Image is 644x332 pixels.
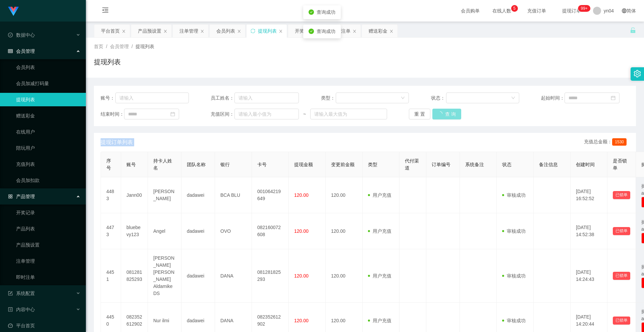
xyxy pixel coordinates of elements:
[101,177,121,213] td: 4483
[368,273,391,279] span: 用户充值
[8,194,35,199] span: 产品管理
[215,177,252,213] td: BCA BLU
[409,109,430,119] button: 重 置
[279,29,283,33] i: 图标: close
[121,213,148,249] td: bluebevy123
[612,138,627,146] span: 1530
[294,162,313,167] span: 提现金额
[571,177,607,213] td: [DATE] 16:52:52
[294,273,309,279] span: 120.00
[8,291,13,296] i: 图标: form
[502,162,512,167] span: 状态
[181,213,215,249] td: dadawei
[138,25,161,37] div: 产品预设置
[16,141,80,155] a: 陪玩用户
[502,192,526,198] span: 审核成功
[368,228,391,234] span: 用户充值
[251,29,255,33] i: 图标: sync
[8,307,13,312] i: 图标: profile
[215,249,252,303] td: DANA
[317,9,335,15] span: 查询成功
[613,272,630,280] button: 已锁单
[321,95,336,102] span: 类型：
[401,96,405,101] i: 图标: down
[389,29,393,33] i: 图标: close
[465,162,484,167] span: 系统备注
[578,5,590,12] sup: 276
[353,29,357,33] i: 图标: close
[294,192,309,198] span: 120.00
[294,318,309,323] span: 120.00
[258,25,277,37] div: 提现列表
[181,177,215,213] td: dadawei
[16,270,80,284] a: 即时注单
[148,249,181,303] td: [PERSON_NAME] [PERSON_NAME] Aldamike DS
[136,44,154,49] span: 提现列表
[16,174,80,187] a: 会员加扣款
[295,25,314,37] div: 开奖记录
[317,29,335,34] span: 查询成功
[613,227,630,235] button: 已锁单
[369,25,387,37] div: 赠送彩金
[106,44,107,49] span: /
[187,162,206,167] span: 团队名称
[211,95,234,102] span: 员工姓名：
[8,291,35,296] span: 系统配置
[622,8,627,13] i: 图标: global
[163,29,167,33] i: 图标: close
[368,192,391,198] span: 用户充值
[502,318,526,323] span: 审核成功
[331,162,355,167] span: 变更前金额
[257,162,267,167] span: 卡号
[513,5,516,12] p: 5
[326,177,363,213] td: 120.00
[234,93,299,103] input: 请输入
[613,317,630,325] button: 已锁单
[101,111,124,118] span: 结束时间：
[299,111,310,118] span: ~
[220,162,230,167] span: 银行
[179,25,198,37] div: 注单管理
[181,249,215,303] td: dadawei
[8,33,13,37] i: 图标: check-circle-o
[16,61,80,74] a: 会员列表
[332,25,351,37] div: 即时注单
[252,213,289,249] td: 082160072608
[237,29,241,33] i: 图标: close
[611,96,615,100] i: 图标: calendar
[148,213,181,249] td: Angel
[634,70,641,77] i: 图标: setting
[234,109,299,119] input: 请输入最小值为
[489,8,515,13] span: 在线人数
[502,228,526,234] span: 审核成功
[326,213,363,249] td: 120.00
[294,228,309,234] span: 120.00
[502,273,526,279] span: 审核成功
[511,5,518,12] sup: 5
[630,27,636,33] i: 图标: unlock
[8,7,19,16] img: logo.9652507e.png
[571,213,607,249] td: [DATE] 14:52:38
[106,158,111,171] span: 序号
[94,57,121,67] h1: 提现列表
[613,158,627,171] span: 是否锁单
[122,29,126,33] i: 图标: close
[121,177,148,213] td: Jann00
[8,49,13,53] i: 图标: table
[541,95,565,102] span: 起始时间：
[215,213,252,249] td: OVO
[16,238,80,252] a: 产品预设置
[16,206,80,219] a: 开奖记录
[310,109,387,119] input: 请输入最大值为
[16,157,80,171] a: 充值列表
[101,25,120,37] div: 平台首页
[16,125,80,139] a: 在线用户
[405,158,419,171] span: 代付渠道
[110,44,129,49] span: 会员管理
[8,32,35,38] span: 数据中心
[8,48,35,54] span: 会员管理
[326,249,363,303] td: 120.00
[115,93,189,103] input: 请输入
[368,318,391,323] span: 用户充值
[16,77,80,90] a: 会员加减打码量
